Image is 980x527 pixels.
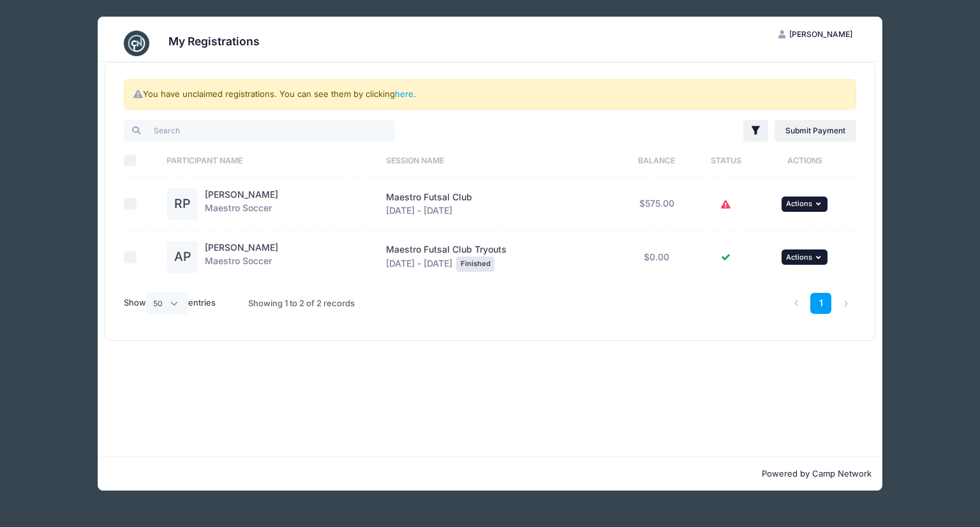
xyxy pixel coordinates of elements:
[615,231,699,284] td: $0.00
[786,253,812,262] span: Actions
[124,120,395,142] input: Search
[167,188,198,220] div: RP
[248,289,355,318] div: Showing 1 to 2 of 2 records
[124,79,856,110] div: You have unclaimed registrations. You can see them by clicking .
[108,468,872,480] p: Powered by Camp Network
[205,188,278,220] div: Maestro Soccer
[386,243,609,272] div: [DATE] - [DATE]
[615,144,699,177] th: Balance: activate to sort column ascending
[124,144,160,177] th: Select All
[753,144,856,177] th: Actions: activate to sort column ascending
[810,293,831,314] a: 1
[615,177,699,231] td: $575.00
[775,120,857,142] a: Submit Payment
[167,252,198,263] a: AP
[167,199,198,210] a: RP
[386,191,472,202] span: Maestro Futsal Club
[386,191,609,218] div: [DATE] - [DATE]
[167,241,198,273] div: AP
[160,144,379,177] th: Participant Name: activate to sort column ascending
[205,242,278,253] a: [PERSON_NAME]
[380,144,615,177] th: Session Name: activate to sort column ascending
[768,24,863,45] button: [PERSON_NAME]
[782,197,828,212] button: Actions
[456,256,494,272] div: Finished
[789,29,852,39] span: [PERSON_NAME]
[124,31,149,56] img: CampNetwork
[386,244,507,255] span: Maestro Futsal Club Tryouts
[395,89,413,99] a: here
[124,292,216,314] label: Show entries
[699,144,753,177] th: Status: activate to sort column ascending
[782,249,828,265] button: Actions
[146,292,188,314] select: Showentries
[786,199,812,208] span: Actions
[168,34,260,48] h3: My Registrations
[205,241,278,273] div: Maestro Soccer
[205,189,278,200] a: [PERSON_NAME]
